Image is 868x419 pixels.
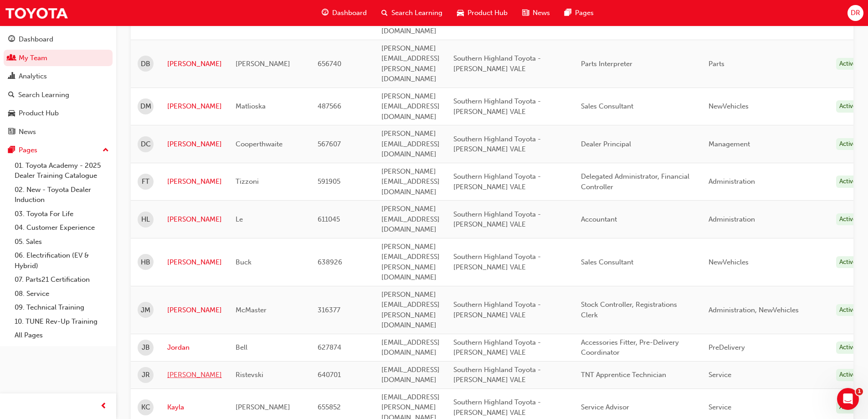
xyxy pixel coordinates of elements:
[318,343,341,352] span: 627874
[836,341,860,354] div: Active
[453,135,541,154] span: Southern Highland Toyota - [PERSON_NAME] VALE
[4,87,113,103] a: Search Learning
[8,54,15,62] span: people-icon
[236,403,290,411] span: [PERSON_NAME]
[557,4,601,22] a: pages-iconPages
[709,258,749,266] span: NewVehicles
[8,72,15,81] span: chart-icon
[318,60,341,68] span: 656740
[236,177,259,186] span: Tizzoni
[453,172,541,191] span: Southern Highland Toyota - [PERSON_NAME] VALE
[467,8,508,18] span: Product Hub
[8,91,15,99] span: search-icon
[8,36,15,44] span: guage-icon
[332,8,367,18] span: Dashboard
[141,139,151,150] span: DC
[4,142,113,159] button: Pages
[851,8,860,18] span: DR
[836,100,860,113] div: Active
[11,300,113,315] a: 09. Technical Training
[533,8,550,18] span: News
[836,58,860,70] div: Active
[11,273,113,287] a: 07. Parts21 Certification
[709,215,755,223] span: Administration
[103,145,109,156] span: up-icon
[581,215,617,223] span: Accountant
[453,300,541,319] span: Southern Highland Toyota - [PERSON_NAME] VALE
[8,109,15,118] span: car-icon
[453,54,541,73] span: Southern Highland Toyota - [PERSON_NAME] VALE
[709,102,749,110] span: NewVehicles
[4,124,113,140] a: News
[11,159,113,183] a: 01. Toyota Academy - 2025 Dealer Training Catalogue
[581,300,677,319] span: Stock Controller, Registrations Clerk
[709,403,731,411] span: Service
[575,8,594,18] span: Pages
[374,4,450,22] a: search-iconSearch Learning
[142,342,150,353] span: JB
[100,401,107,412] span: prev-icon
[709,177,755,186] span: Administration
[8,128,15,136] span: news-icon
[19,127,36,137] div: News
[4,31,113,48] a: Dashboard
[236,60,290,68] span: [PERSON_NAME]
[167,402,222,413] a: Kayla
[141,59,150,69] span: DB
[167,370,222,380] a: [PERSON_NAME]
[167,257,222,268] a: [PERSON_NAME]
[709,371,731,379] span: Service
[4,29,113,142] button: DashboardMy TeamAnalyticsSearch LearningProduct HubNews
[11,221,113,235] a: 04. Customer Experience
[836,138,860,150] div: Active
[381,167,440,196] span: [PERSON_NAME][EMAIL_ADDRESS][DOMAIN_NAME]
[236,215,243,223] span: Le
[142,176,149,187] span: FT
[581,172,689,191] span: Delegated Administrator, Financial Controller
[581,60,632,68] span: Parts Interpreter
[457,7,464,19] span: car-icon
[318,102,341,110] span: 487566
[314,4,374,22] a: guage-iconDashboard
[11,183,113,207] a: 02. New - Toyota Dealer Induction
[381,290,440,330] span: [PERSON_NAME][EMAIL_ADDRESS][PERSON_NAME][DOMAIN_NAME]
[836,176,860,188] div: Active
[450,4,515,22] a: car-iconProduct Hub
[141,257,150,268] span: HB
[318,371,341,379] span: 640701
[167,342,222,353] a: Jordan
[581,403,629,411] span: Service Advisor
[847,5,863,21] button: DR
[141,305,150,316] span: JM
[4,105,113,122] a: Product Hub
[8,146,15,155] span: pages-icon
[381,205,440,233] span: [PERSON_NAME][EMAIL_ADDRESS][DOMAIN_NAME]
[19,108,59,119] div: Product Hub
[167,176,222,187] a: [PERSON_NAME]
[453,253,541,271] span: Southern Highland Toyota - [PERSON_NAME] VALE
[709,306,799,314] span: Administration, NewVehicles
[18,90,69,100] div: Search Learning
[318,403,341,411] span: 655852
[381,92,440,121] span: [PERSON_NAME][EMAIL_ADDRESS][DOMAIN_NAME]
[515,4,557,22] a: news-iconNews
[709,60,724,68] span: Parts
[836,256,860,269] div: Active
[381,366,440,384] span: [EMAIL_ADDRESS][DOMAIN_NAME]
[453,338,541,357] span: Southern Highland Toyota - [PERSON_NAME] VALE
[836,369,860,381] div: Active
[318,306,340,314] span: 316377
[453,210,541,229] span: Southern Highland Toyota - [PERSON_NAME] VALE
[19,34,53,45] div: Dashboard
[318,177,340,186] span: 591905
[856,388,863,395] span: 1
[453,97,541,116] span: Southern Highland Toyota - [PERSON_NAME] VALE
[11,235,113,249] a: 05. Sales
[167,59,222,69] a: [PERSON_NAME]
[836,213,860,226] div: Active
[381,44,440,83] span: [PERSON_NAME][EMAIL_ADDRESS][PERSON_NAME][DOMAIN_NAME]
[581,258,633,266] span: Sales Consultant
[11,287,113,301] a: 08. Service
[141,214,150,225] span: HL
